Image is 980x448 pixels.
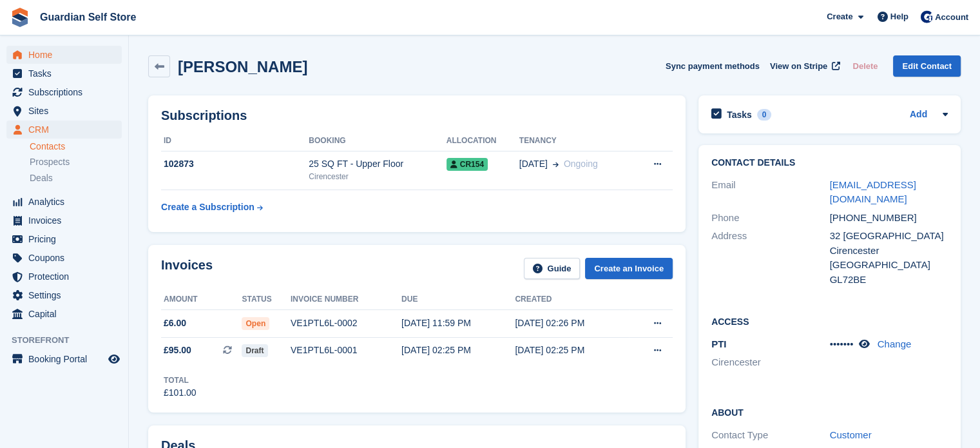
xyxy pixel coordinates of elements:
a: menu [6,64,122,83]
a: menu [6,121,122,139]
th: Allocation [447,131,519,151]
div: Total [164,375,197,386]
div: Phone [711,211,830,226]
th: Invoice number [291,289,401,310]
div: 102873 [161,157,309,171]
th: Amount [161,289,242,310]
span: CR154 [447,158,488,171]
a: menu [6,102,122,120]
img: Tom Scott [920,10,933,23]
span: £6.00 [164,317,186,330]
a: Create a Subscription [161,195,263,219]
div: [DATE] 02:26 PM [515,317,628,330]
span: Capital [28,305,106,323]
a: Contacts [30,141,122,153]
a: menu [6,350,122,368]
span: Sites [28,102,106,120]
span: Home [28,46,106,64]
span: View on Stripe [770,60,827,73]
a: Change [878,338,912,349]
a: menu [6,193,122,211]
div: VE1PTL6L-0002 [291,317,401,330]
div: Cirencester [830,244,948,258]
div: Email [711,178,830,207]
span: Analytics [28,193,106,211]
a: Prospects [30,155,122,169]
div: Address [711,229,830,287]
a: menu [6,286,122,304]
span: Draft [242,344,267,357]
span: Prospects [30,156,70,168]
a: menu [6,249,122,267]
h2: Tasks [727,109,752,121]
span: £95.00 [164,344,191,357]
span: Account [935,11,968,24]
span: CRM [28,121,106,139]
span: Storefront [12,334,128,347]
span: PTI [711,338,726,349]
span: Open [242,317,269,330]
span: Help [890,10,908,23]
div: Create a Subscription [161,200,255,214]
th: Created [515,289,628,310]
a: Deals [30,171,122,185]
a: menu [6,83,122,101]
span: [DATE] [519,157,548,171]
th: Tenancy [519,131,633,151]
th: Due [401,289,515,310]
a: Customer [830,429,872,440]
div: [DATE] 02:25 PM [515,344,628,357]
span: Protection [28,268,106,286]
a: Create an Invoice [585,258,673,279]
button: Sync payment methods [666,55,760,77]
div: GL72BE [830,273,948,287]
a: Edit Contact [893,55,961,77]
span: Tasks [28,64,106,83]
div: Cirencester [309,171,446,182]
h2: Invoices [161,258,213,279]
span: Booking Portal [28,350,106,368]
th: Status [242,289,290,310]
div: £101.00 [164,386,197,400]
a: menu [6,230,122,248]
div: [PHONE_NUMBER] [830,211,948,226]
a: Guardian Self Store [35,6,141,28]
div: [DATE] 02:25 PM [401,344,515,357]
span: Ongoing [564,159,598,169]
a: menu [6,268,122,286]
h2: About [711,405,948,418]
a: [EMAIL_ADDRESS][DOMAIN_NAME] [830,179,916,205]
img: stora-icon-8386f47178a22dfd0bd8f6a31ec36ba5ce8667c1dd55bd0f319d3a0aa187defe.svg [10,8,30,27]
th: Booking [309,131,446,151]
span: Invoices [28,211,106,229]
span: Coupons [28,249,106,267]
a: menu [6,46,122,64]
h2: Contact Details [711,158,948,168]
a: menu [6,211,122,229]
a: menu [6,305,122,323]
li: Cirencester [711,355,830,370]
div: VE1PTL6L-0001 [291,344,401,357]
span: Pricing [28,230,106,248]
a: View on Stripe [765,55,843,77]
div: [GEOGRAPHIC_DATA] [830,258,948,273]
th: ID [161,131,309,151]
div: 32 [GEOGRAPHIC_DATA] [830,229,948,244]
h2: [PERSON_NAME] [178,58,307,75]
div: Contact Type [711,428,830,443]
a: Preview store [106,351,122,367]
span: Settings [28,286,106,304]
a: Add [910,108,927,122]
span: Deals [30,172,53,184]
button: Delete [847,55,883,77]
span: Subscriptions [28,83,106,101]
h2: Subscriptions [161,108,673,123]
div: [DATE] 11:59 PM [401,317,515,330]
span: ••••••• [830,338,854,349]
span: Create [827,10,852,23]
div: 0 [757,109,772,121]
div: 25 SQ FT - Upper Floor [309,157,446,171]
h2: Access [711,315,948,327]
a: Guide [524,258,581,279]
